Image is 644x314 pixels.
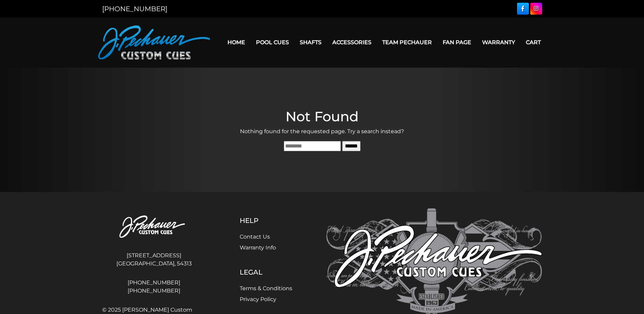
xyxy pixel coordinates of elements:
[251,34,294,51] a: Pool Cues
[98,25,210,59] img: Pechauer Custom Cues
[102,5,167,13] a: [PHONE_NUMBER]
[240,216,292,225] h5: Help
[102,208,206,246] img: Pechauer Custom Cues
[240,268,292,276] h5: Legal
[240,244,276,251] a: Warranty Info
[102,287,206,295] a: [PHONE_NUMBER]
[102,249,206,271] address: [STREET_ADDRESS] [GEOGRAPHIC_DATA], 54313
[240,296,276,302] a: Privacy Policy
[520,34,546,51] a: Cart
[327,34,377,51] a: Accessories
[377,34,437,51] a: Team Pechauer
[477,34,520,51] a: Warranty
[240,233,270,240] a: Contact Us
[102,279,206,287] a: [PHONE_NUMBER]
[437,34,477,51] a: Fan Page
[294,34,327,51] a: Shafts
[222,34,251,51] a: Home
[240,285,292,292] a: Terms & Conditions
